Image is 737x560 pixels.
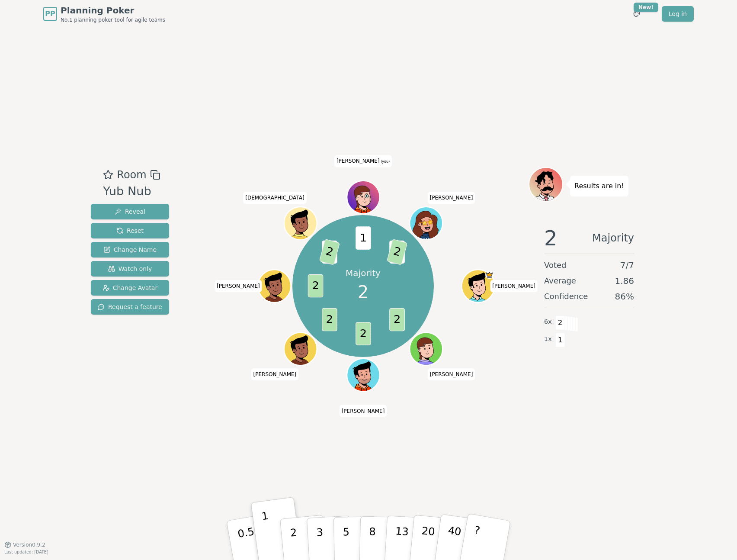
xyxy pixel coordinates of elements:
span: Click to change your name [340,405,387,417]
span: Room [117,167,146,183]
span: 1 [555,333,565,348]
p: Results are in! [574,180,624,192]
span: 2 [358,279,368,305]
button: New! [629,6,644,22]
span: Click to change your name [490,280,538,292]
span: 2 [319,239,340,265]
span: 86 % [615,290,634,303]
span: Click to change your name [428,192,475,204]
span: Voted [544,259,567,271]
span: Planning Poker [61,4,165,16]
span: 1.86 [615,275,634,287]
span: Change Avatar [103,283,158,292]
span: Click to change your name [215,280,262,292]
span: Click to change your name [334,155,392,167]
button: Reveal [91,204,169,219]
span: Watch only [108,264,152,273]
span: (you) [380,160,390,164]
div: Yub Nub [103,183,160,200]
span: 6 x [544,317,552,327]
span: 2 [386,239,407,265]
span: Majority [592,228,634,248]
span: Average [544,275,576,287]
span: 1 x [544,335,552,344]
span: Change Name [103,245,157,254]
button: Request a feature [91,299,169,315]
span: 2 [356,322,371,345]
p: 1 [261,510,274,557]
span: Reveal [115,207,145,216]
span: 7 / 7 [620,259,634,271]
span: Click to change your name [428,368,475,380]
span: 2 [544,228,558,248]
span: PP [45,9,55,19]
span: No.1 planning poker tool for agile teams [61,16,165,23]
button: Watch only [91,261,169,277]
span: 2 [555,315,565,330]
button: Change Avatar [91,280,169,296]
span: Version 0.9.2 [13,541,45,548]
span: Confidence [544,290,588,303]
p: Majority [346,267,381,279]
span: Request a feature [98,303,162,311]
a: PPPlanning PokerNo.1 planning poker tool for agile teams [43,4,165,23]
span: 2 [389,308,405,331]
span: Click to change your name [251,368,299,380]
span: Click to change your name [243,192,306,204]
span: 2 [322,308,337,331]
span: Reset [116,226,144,235]
button: Change Name [91,242,169,257]
a: Log in [662,6,694,22]
span: Maanya is the host [485,270,493,279]
button: Add as favourite [103,167,113,183]
button: Reset [91,223,169,238]
button: Click to change your avatar [348,182,378,212]
button: Version0.9.2 [4,541,45,548]
span: 2 [308,274,323,297]
span: Last updated: [DATE] [4,550,48,554]
span: 1 [356,227,371,250]
div: New! [634,3,658,12]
